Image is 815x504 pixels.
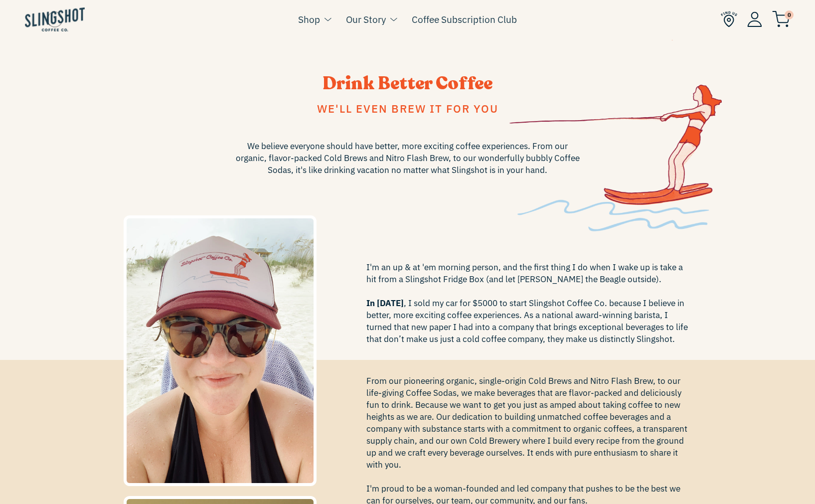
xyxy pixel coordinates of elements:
span: We'll even brew it for you [317,101,498,116]
a: Shop [298,12,320,27]
img: Account [747,11,762,27]
span: Drink Better Coffee [323,71,492,96]
a: 0 [772,13,790,25]
img: Find Us [721,11,737,27]
img: skiabout-1636558702133_426x.png [509,40,722,231]
span: In [DATE] [366,298,404,309]
span: We believe everyone should have better, more exciting coffee experiences. From our organic, flavo... [233,140,582,176]
span: I'm an up & at 'em morning person, and the first thing I do when I wake up is take a hit from a S... [366,261,692,345]
a: Coffee Subscription Club [412,12,517,27]
a: Our Story [346,12,386,27]
img: jenny-1635967602210_376x.jpg [124,215,317,486]
img: cart [772,11,790,27]
span: 0 [785,10,794,19]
